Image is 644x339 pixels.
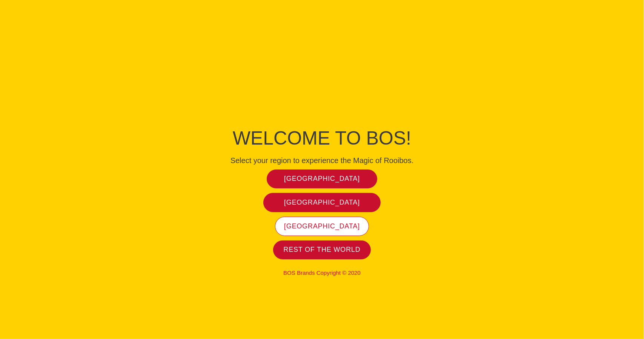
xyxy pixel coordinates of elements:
h1: Welcome to BOS! [152,125,492,151]
a: [GEOGRAPHIC_DATA] [275,217,369,236]
img: Bos Brands [294,60,350,117]
span: Rest of the world [284,245,361,254]
span: [GEOGRAPHIC_DATA] [284,174,360,183]
a: [GEOGRAPHIC_DATA] [267,169,377,189]
h4: Select your region to experience the Magic of Rooibos. [152,156,492,165]
p: BOS Brands Copyright © 2020 [152,270,492,276]
a: [GEOGRAPHIC_DATA] [263,193,381,212]
span: [GEOGRAPHIC_DATA] [284,198,360,207]
span: [GEOGRAPHIC_DATA] [284,222,360,231]
a: Rest of the world [273,240,371,260]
